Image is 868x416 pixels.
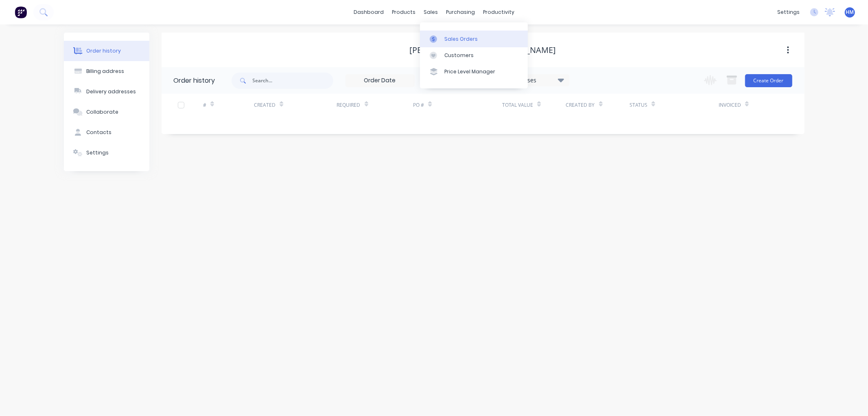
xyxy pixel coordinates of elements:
[745,74,792,87] button: Create Order
[719,94,770,116] div: Invoiced
[420,64,528,80] a: Price Level Manager
[502,94,566,116] div: Total Value
[350,6,388,18] a: dashboard
[253,73,333,89] input: Search...
[86,149,109,156] div: Settings
[86,68,124,75] div: Billing address
[86,88,136,95] div: Delivery addresses
[174,76,215,86] div: Order history
[64,122,149,143] button: Contacts
[15,6,27,18] img: Factory
[203,101,206,109] div: #
[846,9,854,16] span: HM
[420,47,528,64] a: Customers
[444,35,478,43] div: Sales Orders
[566,94,630,116] div: Created By
[86,47,121,55] div: Order history
[413,101,424,109] div: PO #
[420,31,528,47] a: Sales Orders
[413,94,502,116] div: PO #
[630,94,719,116] div: Status
[442,6,479,18] div: purchasing
[64,102,149,122] button: Collaborate
[444,68,495,75] div: Price Level Manager
[337,101,361,109] div: Required
[346,75,414,87] input: Order Date
[86,108,118,116] div: Collaborate
[64,61,149,81] button: Billing address
[420,6,442,18] div: sales
[719,101,741,109] div: Invoiced
[479,6,518,18] div: productivity
[502,101,533,109] div: Total Value
[444,52,474,59] div: Customers
[64,81,149,102] button: Delivery addresses
[254,101,275,109] div: Created
[254,94,337,116] div: Created
[64,41,149,61] button: Order history
[501,76,569,85] div: 18 Statuses
[86,129,112,136] div: Contacts
[203,94,254,116] div: #
[388,6,420,18] div: products
[773,6,804,18] div: settings
[566,101,595,109] div: Created By
[64,143,149,163] button: Settings
[630,101,647,109] div: Status
[410,45,556,55] div: [PERSON_NAME], S & [PERSON_NAME]
[337,94,413,116] div: Required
